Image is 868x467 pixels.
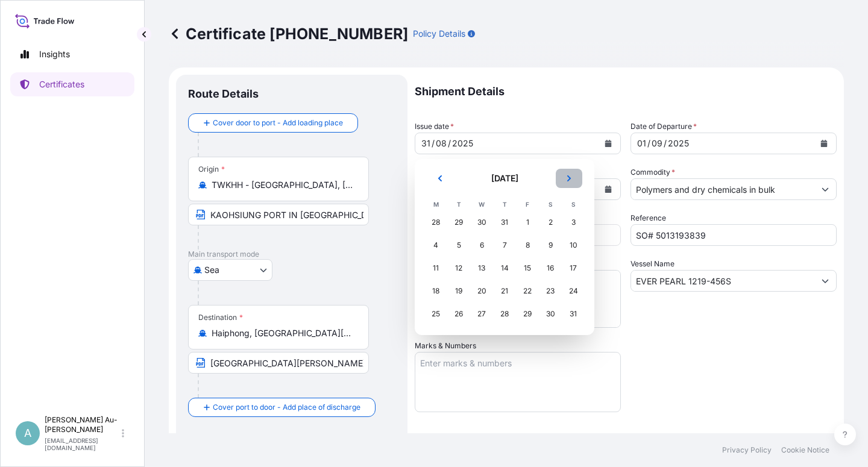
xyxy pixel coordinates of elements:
[424,198,447,211] th: M
[494,303,515,325] div: Thursday, 28 August 2025
[169,24,408,43] p: Certificate [PHONE_NUMBER]
[562,280,584,302] div: Sunday, 24 August 2025
[517,212,538,233] div: Friday, 1 August 2025
[494,257,515,279] div: Thursday, 14 August 2025
[517,257,538,279] div: Friday, 15 August 2025
[413,28,465,40] p: Policy Details
[539,212,561,233] div: Saturday, 2 August 2025
[494,234,515,256] div: Thursday, 7 August 2025
[562,198,585,211] th: S
[494,280,515,302] div: Thursday, 21 August 2025
[562,257,584,279] div: Sunday, 17 August 2025
[448,234,470,256] div: Tuesday, 5 August 2025
[471,303,492,325] div: Wednesday, 27 August 2025
[425,280,447,302] div: Monday, 18 August 2025
[562,212,584,233] div: Sunday, 3 August 2025
[427,169,453,188] button: Previous
[539,280,561,302] div: Saturday, 23 August 2025
[471,280,492,302] div: Wednesday, 20 August 2025
[447,198,470,211] th: T
[425,212,447,233] div: Monday, 28 July 2025
[556,169,582,188] button: Next
[424,169,585,325] div: August 2025
[471,212,492,233] div: Wednesday, 30 July 2025
[493,198,516,211] th: T
[425,257,447,279] div: Monday, 11 August 2025
[461,172,549,184] h2: [DATE]
[539,257,561,279] div: Saturday, 16 August 2025
[517,303,538,325] div: Friday, 29 August 2025
[517,234,538,256] div: Friday, 8 August 2025
[425,303,447,325] div: Monday, 25 August 2025
[539,234,561,256] div: Saturday, 9 August 2025
[539,198,562,211] th: S
[494,212,515,233] div: Thursday, 31 July 2025
[562,234,584,256] div: Sunday, 10 August 2025
[424,198,585,325] table: August 2025
[471,257,492,279] div: Wednesday, 13 August 2025
[448,212,470,233] div: Tuesday, 29 July 2025
[415,159,594,335] section: Calendar
[470,198,493,211] th: W
[562,303,584,325] div: Sunday, 31 August 2025 selected
[425,234,447,256] div: Monday, 4 August 2025
[516,198,539,211] th: F
[448,280,470,302] div: Tuesday, 19 August 2025
[471,234,492,256] div: Wednesday, 6 August 2025
[539,303,561,325] div: Saturday, 30 August 2025
[517,280,538,302] div: Friday, 22 August 2025
[448,257,470,279] div: Tuesday, 12 August 2025
[448,303,470,325] div: Tuesday, 26 August 2025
